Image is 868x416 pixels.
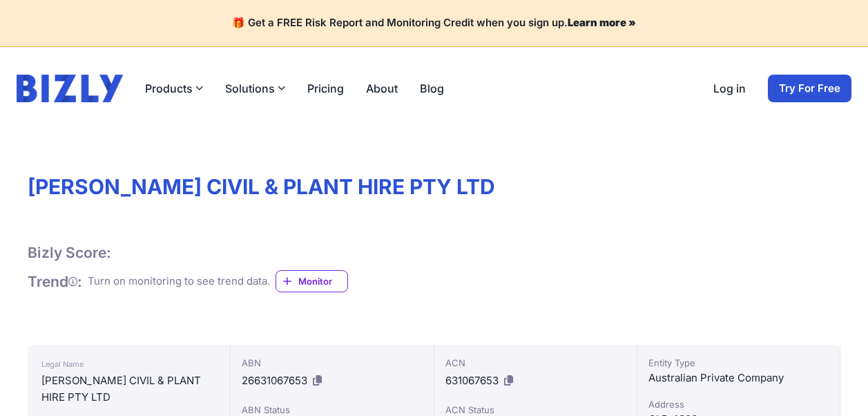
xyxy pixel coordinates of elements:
div: Legal Name [41,356,216,372]
span: Monitor [298,274,347,288]
button: Products [145,80,203,97]
a: Try For Free [768,75,851,102]
h1: Bizly Score: [28,243,111,262]
div: Entity Type [648,356,829,370]
a: About [366,80,398,97]
h4: 🎁 Get a FREE Risk Report and Monitoring Credit when you sign up. [17,17,851,30]
div: Address [648,397,829,411]
a: Monitor [276,270,348,292]
div: ACN [445,356,626,370]
div: ABN [242,356,422,370]
a: Blog [420,80,444,97]
div: Turn on monitoring to see trend data. [88,274,270,290]
a: Pricing [307,80,344,97]
h1: Trend : [28,272,82,291]
span: 631067653 [445,374,499,387]
h1: [PERSON_NAME] CIVIL & PLANT HIRE PTY LTD [28,174,840,199]
div: [PERSON_NAME] CIVIL & PLANT HIRE PTY LTD [41,372,216,406]
div: Australian Private Company [648,370,829,386]
span: 26631067653 [242,374,307,387]
a: Log in [713,80,746,97]
a: Learn more » [568,16,636,29]
button: Solutions [225,80,285,97]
